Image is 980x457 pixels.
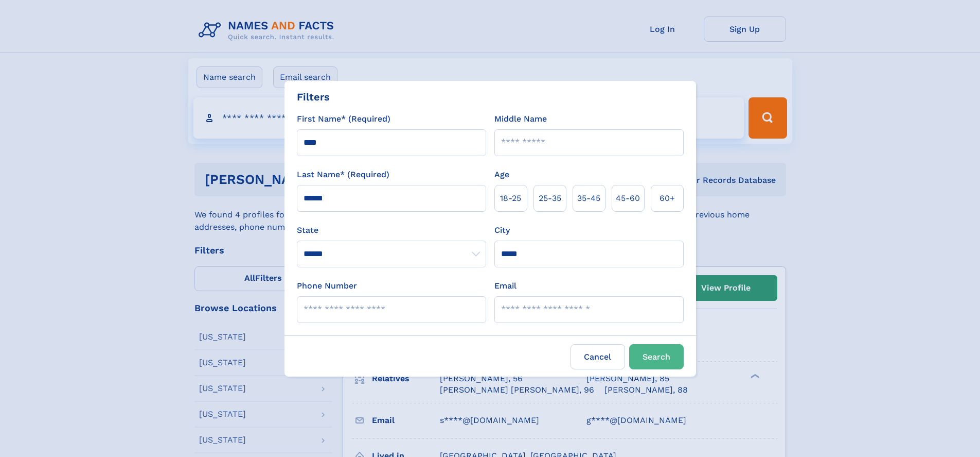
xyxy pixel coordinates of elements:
[297,224,486,236] label: State
[539,192,561,205] span: 25‑35
[297,168,389,181] label: Last Name* (Required)
[297,113,390,125] label: First Name* (Required)
[577,192,600,205] span: 35‑45
[494,113,547,125] label: Middle Name
[629,344,684,369] button: Search
[297,89,330,105] div: Filters
[494,168,509,181] label: Age
[297,280,357,292] label: Phone Number
[616,192,640,205] span: 45‑60
[500,192,521,205] span: 18‑25
[494,224,510,236] label: City
[660,192,675,205] span: 60+
[571,344,625,369] label: Cancel
[494,280,516,292] label: Email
